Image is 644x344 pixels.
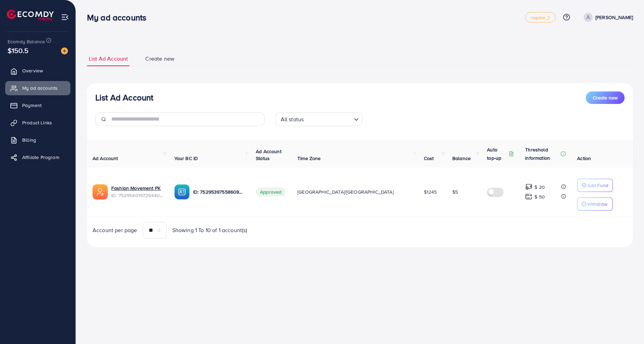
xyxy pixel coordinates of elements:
[525,183,532,191] img: top-up amount
[525,193,532,200] img: top-up amount
[531,15,549,20] span: regular_1
[111,185,163,199] div: <span class='underline'>Fashion Movement PK</span></br>7529540197294407681
[525,145,559,162] p: Threshold information
[5,116,70,130] a: Product Links
[276,112,362,126] div: Search for option
[22,102,42,109] span: Payment
[174,184,190,200] img: ic-ba-acc.ded83a64.svg
[587,181,608,189] p: Add Fund
[534,183,545,191] p: $ 20
[587,200,607,208] p: Withdraw
[5,64,70,78] a: Overview
[111,185,163,192] a: Fashion Movement PK
[586,91,625,104] button: Create new
[5,150,70,164] a: Affiliate Program
[297,188,394,195] span: [GEOGRAPHIC_DATA]/[GEOGRAPHIC_DATA]
[452,155,471,162] span: Balance
[256,148,281,162] span: Ad Account Status
[593,94,618,101] span: Create new
[615,313,639,339] iframe: Chat
[93,226,137,234] span: Account per page
[22,119,52,126] span: Product Links
[297,155,321,162] span: Time Zone
[89,55,128,63] span: List Ad Account
[22,136,36,143] span: Billing
[5,81,70,95] a: My ad accounts
[595,13,633,21] p: [PERSON_NAME]
[22,67,43,74] span: Overview
[22,154,59,161] span: Affiliate Program
[87,12,152,23] h3: My ad accounts
[111,192,163,199] span: ID: 7529540197294407681
[93,184,108,200] img: ic-ads-acc.e4c84228.svg
[534,193,545,201] p: $ 50
[8,45,28,55] span: $150.5
[22,85,58,91] span: My ad accounts
[424,155,434,162] span: Cost
[5,133,70,147] a: Billing
[193,188,245,196] p: ID: 7529539755860836369
[174,155,198,162] span: Your BC ID
[306,113,351,124] input: Search for option
[5,98,70,112] a: Payment
[95,92,153,103] h3: List Ad Account
[581,13,633,22] a: [PERSON_NAME]
[61,13,69,21] img: menu
[577,197,613,211] button: Withdraw
[256,187,286,196] span: Approved
[172,226,247,234] span: Showing 1 To 10 of 1 account(s)
[452,188,458,195] span: $5
[279,114,305,124] span: All status
[424,188,437,195] span: $1245
[487,145,507,162] p: Auto top-up
[525,12,555,23] a: regular_1
[8,38,45,45] span: Ecomdy Balance
[7,10,54,20] img: logo
[93,155,118,162] span: Ad Account
[577,155,591,162] span: Action
[61,47,68,54] img: image
[145,55,174,63] span: Create new
[577,179,613,192] button: Add Fund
